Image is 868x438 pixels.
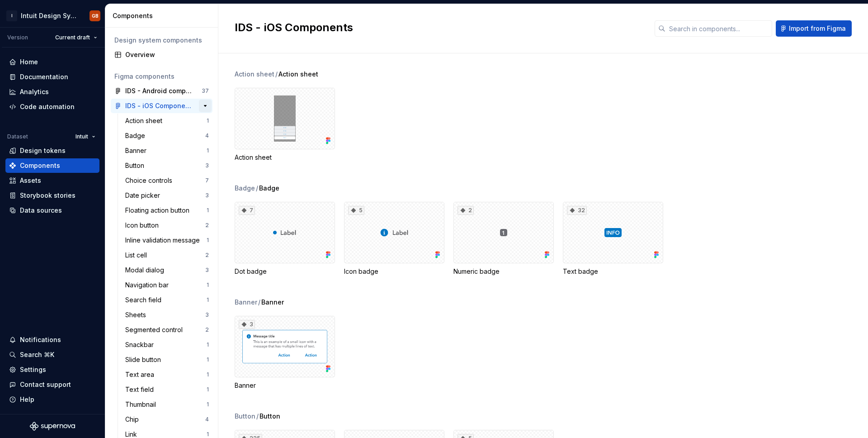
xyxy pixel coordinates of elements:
[20,395,34,404] div: Help
[125,176,176,185] div: Choice controls
[259,184,279,193] span: Badge
[207,401,209,408] div: 1
[92,12,99,19] div: GB
[207,237,209,244] div: 1
[453,202,554,276] div: 2Numeric badge
[5,333,99,347] button: Notifications
[235,298,257,307] div: Banner
[205,252,209,259] div: 2
[5,173,99,188] a: Assets
[111,99,212,113] a: IDS - iOS Components
[344,202,444,276] div: 5Icon badge
[125,415,142,424] div: Chip
[122,397,212,412] a: Thumbnail1
[5,55,99,69] a: Home
[20,57,38,67] div: Home
[125,266,168,275] div: Modal dialog
[125,251,151,260] div: List cell
[125,161,148,170] div: Button
[207,147,209,154] div: 1
[789,24,846,33] span: Import from Figma
[207,281,209,289] div: 1
[122,203,212,218] a: Floating action button1
[111,48,212,62] a: Overview
[125,281,172,290] div: Navigation bar
[122,278,212,292] a: Navigation bar1
[122,158,212,173] a: Button3
[207,296,209,304] div: 1
[122,218,212,233] a: Icon button2
[20,206,62,215] div: Data sources
[453,267,554,276] div: Numeric badge
[125,325,186,334] div: Segmented control
[114,36,209,45] div: Design system components
[125,221,162,230] div: Icon button
[20,365,46,374] div: Settings
[205,177,209,184] div: 7
[258,298,260,307] span: /
[458,206,474,215] div: 2
[20,335,61,344] div: Notifications
[235,184,255,193] div: Badge
[235,153,335,162] div: Action sheet
[20,350,54,359] div: Search ⌘K
[125,131,149,140] div: Badge
[235,88,335,162] div: Action sheet
[75,133,88,140] span: Intuit
[278,70,318,79] span: Action sheet
[5,100,99,114] a: Code automation
[125,385,157,394] div: Text field
[235,267,335,276] div: Dot badge
[205,326,209,333] div: 2
[259,412,280,421] span: Button
[5,85,99,99] a: Analytics
[71,130,99,143] button: Intuit
[122,114,212,128] a: Action sheet1
[20,161,60,170] div: Components
[122,143,212,158] a: Banner1
[2,6,103,25] button: IIntuit Design SystemGB
[114,72,209,81] div: Figma components
[20,146,66,155] div: Design tokens
[207,117,209,124] div: 1
[5,362,99,377] a: Settings
[5,377,99,392] button: Contact support
[125,400,160,409] div: Thumbnail
[125,206,193,215] div: Floating action button
[275,70,278,79] span: /
[207,356,209,363] div: 1
[30,422,75,431] svg: Supernova Logo
[122,188,212,203] a: Date picker3
[205,416,209,423] div: 4
[205,222,209,229] div: 2
[235,20,644,35] h2: IDS - iOS Components
[20,102,75,111] div: Code automation
[5,143,99,158] a: Design tokens
[239,320,255,329] div: 3
[125,101,193,110] div: IDS - iOS Components
[235,316,335,390] div: 3Banner
[125,50,209,59] div: Overview
[239,206,255,215] div: 7
[113,11,214,20] div: Components
[122,352,212,367] a: Slide button1
[7,34,28,41] div: Version
[344,267,444,276] div: Icon badge
[125,86,193,95] div: IDS - Android components
[125,370,158,379] div: Text area
[125,355,165,364] div: Slide button
[205,162,209,169] div: 3
[125,340,157,349] div: Snackbar
[111,84,212,98] a: IDS - Android components37
[235,202,335,276] div: 7Dot badge
[205,132,209,139] div: 4
[5,392,99,407] button: Help
[235,381,335,390] div: Banner
[122,308,212,322] a: Sheets3
[125,191,164,200] div: Date picker
[5,158,99,173] a: Components
[122,412,212,427] a: Chip4
[20,176,41,185] div: Assets
[20,191,75,200] div: Storybook stories
[207,386,209,393] div: 1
